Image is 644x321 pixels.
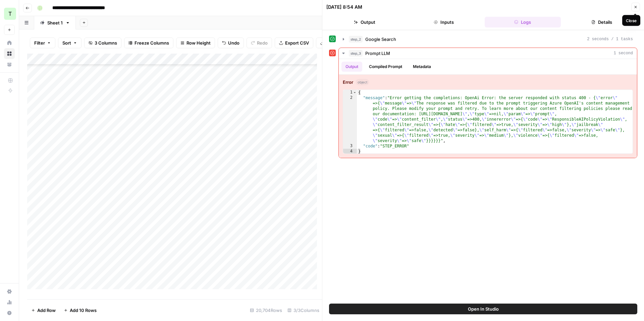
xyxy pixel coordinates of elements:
[34,16,76,29] a: Sheet 1
[349,50,363,57] span: step_3
[34,40,45,46] span: Filter
[4,5,15,22] button: Workspace: TY SEO Team
[135,40,169,46] span: Freeze Columns
[27,305,60,316] button: Add Row
[587,36,633,42] span: 2 seconds / 1 tasks
[95,40,117,46] span: 3 Columns
[365,36,396,43] span: Google Search
[4,48,15,59] a: Browse
[257,40,268,46] span: Redo
[468,306,499,312] span: Open In Studio
[84,38,121,48] button: 3 Columns
[4,286,15,297] a: Settings
[339,48,637,59] button: 1 second
[343,143,357,149] div: 3
[329,304,637,314] button: Open In Studio
[4,297,15,308] a: Usage
[247,305,285,316] div: 20,704 Rows
[124,38,173,48] button: Freeze Columns
[339,59,637,158] div: 1 second
[485,17,561,27] button: Logs
[275,38,313,48] button: Export CSV
[176,38,215,48] button: Row Height
[228,40,239,46] span: Undo
[406,17,482,27] button: Inputs
[60,305,101,316] button: Add 10 Rows
[409,62,435,72] button: Metadata
[326,17,403,27] button: Output
[247,38,272,48] button: Redo
[8,10,12,18] span: T
[4,308,15,318] button: Help + Support
[341,62,362,72] button: Output
[285,305,322,316] div: 3/3 Columns
[343,90,357,95] div: 1
[70,307,97,314] span: Add 10 Rows
[343,149,357,154] div: 4
[30,38,55,48] button: Filter
[353,90,357,95] span: Toggle code folding, rows 1 through 4
[563,17,640,27] button: Details
[343,79,353,85] strong: Error
[4,38,15,48] a: Home
[58,38,82,48] button: Sort
[356,79,369,85] span: object
[218,38,244,48] button: Undo
[285,40,309,46] span: Export CSV
[47,19,63,26] div: Sheet 1
[339,34,637,45] button: 2 seconds / 1 tasks
[37,307,56,314] span: Add Row
[4,59,15,70] a: Your Data
[349,36,363,43] span: step_2
[343,95,357,143] div: 2
[62,40,71,46] span: Sort
[613,50,633,56] span: 1 second
[365,50,390,57] span: Prompt LLM
[365,62,406,72] button: Compiled Prompt
[326,4,362,10] div: [DATE] 8:54 AM
[186,40,211,46] span: Row Height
